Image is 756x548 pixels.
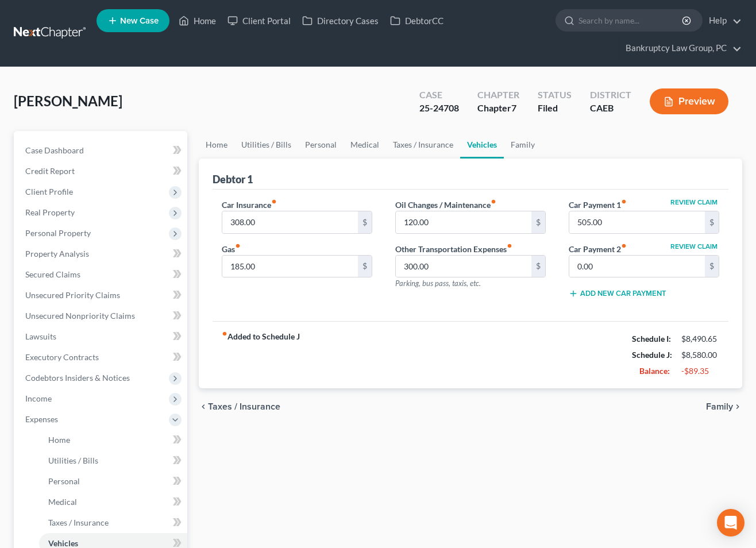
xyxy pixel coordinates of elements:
[271,199,277,204] i: fiber_manual_record
[650,88,728,114] button: Preview
[477,102,519,115] div: Chapter
[706,402,742,411] button: Family chevron_right
[578,10,684,31] input: Search by name...
[396,256,531,277] input: --
[16,285,187,306] a: Unsecured Priority Claims
[213,172,253,186] div: Debtor 1
[681,333,719,345] div: $8,490.65
[395,243,512,255] label: Other Transportation Expenses
[491,199,496,204] i: fiber_manual_record
[681,349,719,361] div: $8,580.00
[25,228,91,238] span: Personal Property
[706,402,733,411] span: Family
[222,211,358,233] input: --
[504,131,542,159] a: Family
[395,199,496,211] label: Oil Changes / Maintenance
[358,211,372,233] div: $
[25,166,75,176] span: Credit Report
[16,140,187,161] a: Case Dashboard
[590,102,631,115] div: CAEB
[569,199,627,211] label: Car Payment 1
[386,131,460,159] a: Taxes / Insurance
[538,88,572,102] div: Status
[569,243,627,255] label: Car Payment 2
[717,509,745,537] div: Open Intercom Messenger
[681,365,719,377] div: -$89.35
[16,161,187,182] a: Credit Report
[25,249,89,258] span: Property Analysis
[531,211,545,233] div: $
[358,256,372,277] div: $
[25,352,99,362] span: Executory Contracts
[296,10,384,31] a: Directory Cases
[460,131,504,159] a: Vehicles
[222,243,241,255] label: Gas
[632,350,672,360] strong: Schedule J:
[569,289,666,298] button: Add New Car Payment
[48,456,98,465] span: Utilities / Bills
[222,199,277,211] label: Car Insurance
[234,131,298,159] a: Utilities / Bills
[632,334,671,344] strong: Schedule I:
[48,497,77,507] span: Medical
[621,243,627,249] i: fiber_manual_record
[419,88,459,102] div: Case
[222,331,227,337] i: fiber_manual_record
[48,518,109,527] span: Taxes / Insurance
[25,145,84,155] span: Case Dashboard
[222,256,358,277] input: --
[48,538,78,548] span: Vehicles
[538,102,572,115] div: Filed
[25,331,56,341] span: Lawsuits
[39,512,187,533] a: Taxes / Insurance
[16,306,187,326] a: Unsecured Nonpriority Claims
[222,10,296,31] a: Client Portal
[705,211,719,233] div: $
[705,256,719,277] div: $
[511,102,516,113] span: 7
[48,476,80,486] span: Personal
[669,243,719,250] button: Review Claim
[590,88,631,102] div: District
[25,373,130,383] span: Codebtors Insiders & Notices
[419,102,459,115] div: 25-24708
[39,430,187,450] a: Home
[25,290,120,300] span: Unsecured Priority Claims
[395,279,481,288] span: Parking, bus pass, taxis, etc.
[639,366,670,376] strong: Balance:
[222,331,300,379] strong: Added to Schedule J
[199,131,234,159] a: Home
[16,244,187,264] a: Property Analysis
[199,402,208,411] i: chevron_left
[569,211,705,233] input: --
[25,311,135,321] span: Unsecured Nonpriority Claims
[235,243,241,249] i: fiber_manual_record
[39,471,187,492] a: Personal
[25,393,52,403] span: Income
[16,264,187,285] a: Secured Claims
[569,256,705,277] input: --
[669,199,719,206] button: Review Claim
[703,10,742,31] a: Help
[25,187,73,196] span: Client Profile
[507,243,512,249] i: fiber_manual_record
[16,326,187,347] a: Lawsuits
[531,256,545,277] div: $
[733,402,742,411] i: chevron_right
[208,402,280,411] span: Taxes / Insurance
[199,402,280,411] button: chevron_left Taxes / Insurance
[120,17,159,25] span: New Case
[477,88,519,102] div: Chapter
[25,269,80,279] span: Secured Claims
[25,414,58,424] span: Expenses
[621,199,627,204] i: fiber_manual_record
[396,211,531,233] input: --
[39,492,187,512] a: Medical
[39,450,187,471] a: Utilities / Bills
[173,10,222,31] a: Home
[14,92,122,109] span: [PERSON_NAME]
[384,10,449,31] a: DebtorCC
[48,435,70,445] span: Home
[25,207,75,217] span: Real Property
[298,131,344,159] a: Personal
